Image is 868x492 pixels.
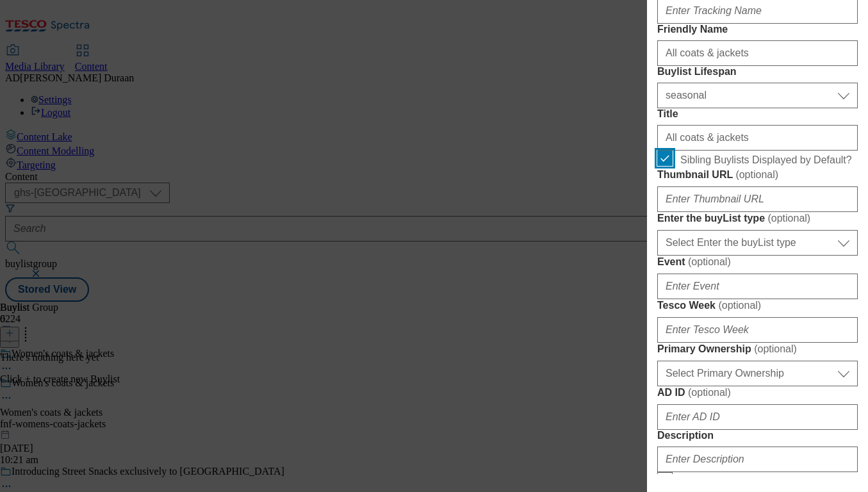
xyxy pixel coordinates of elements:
[718,300,761,311] span: ( optional )
[657,125,858,151] input: Enter Title
[657,343,858,356] label: Primary Ownership
[688,387,731,398] span: ( optional )
[657,430,858,441] label: Description
[657,40,858,66] input: Enter Friendly Name
[657,274,858,299] input: Enter Event
[657,447,858,472] input: Enter Description
[657,66,858,78] label: Buylist Lifespan
[657,212,858,225] label: Enter the buyList type
[657,168,858,181] label: Thumbnail URL
[657,404,858,430] input: Enter AD ID
[735,169,778,180] span: ( optional )
[680,154,852,166] span: Sibling Buylists Displayed by Default?
[657,186,858,212] input: Enter Thumbnail URL
[657,256,858,268] label: Event
[688,256,731,267] span: ( optional )
[657,108,858,120] label: Title
[754,343,797,354] span: ( optional )
[657,317,858,343] input: Enter Tesco Week
[657,386,858,399] label: AD ID
[657,24,858,35] label: Friendly Name
[657,299,858,312] label: Tesco Week
[767,213,810,224] span: ( optional )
